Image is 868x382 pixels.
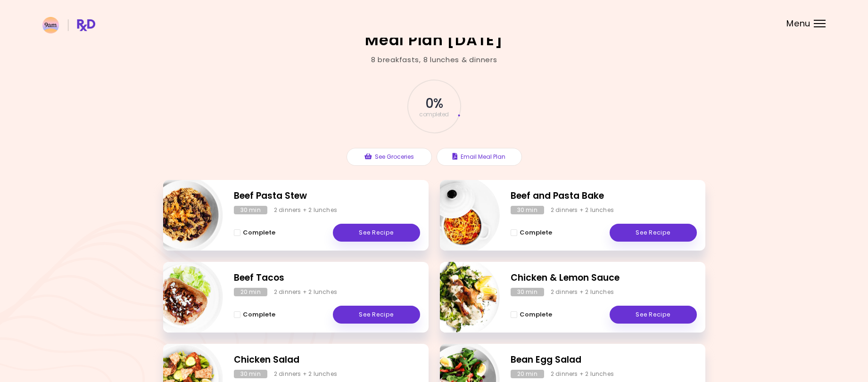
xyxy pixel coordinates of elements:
[425,96,443,112] span: 0 %
[145,176,223,254] img: Info - Beef Pasta Stew
[786,19,810,28] span: Menu
[419,112,449,117] span: completed
[234,227,275,238] button: Complete - Beef Pasta Stew
[234,271,420,285] h2: Beef Tacos
[365,33,503,48] h2: Meal Plan [DATE]
[234,288,267,296] div: 20 min
[234,189,420,203] h2: Beef Pasta Stew
[234,370,267,378] div: 30 min
[520,229,552,236] span: Complete
[234,309,275,320] button: Complete - Beef Tacos
[234,353,420,367] h2: Chicken Salad
[243,311,275,318] span: Complete
[234,206,267,214] div: 30 min
[437,148,522,166] button: Email Meal Plan
[551,206,614,214] div: 2 dinners + 2 lunches
[333,306,420,324] a: See Recipe - Beef Tacos
[422,176,500,254] img: Info - Beef and Pasta Bake
[610,306,697,324] a: See Recipe - Chicken & Lemon Sauce
[333,224,420,242] a: See Recipe - Beef Pasta Stew
[274,288,337,296] div: 2 dinners + 2 lunches
[371,55,497,65] div: 8 breakfasts , 8 lunches & dinners
[511,309,552,320] button: Complete - Chicken & Lemon Sauce
[551,370,614,378] div: 2 dinners + 2 lunches
[511,288,544,296] div: 30 min
[511,206,544,214] div: 30 min
[511,370,544,378] div: 20 min
[551,288,614,296] div: 2 dinners + 2 lunches
[347,148,432,166] button: See Groceries
[422,258,500,336] img: Info - Chicken & Lemon Sauce
[511,353,697,367] h2: Bean Egg Salad
[145,258,223,336] img: Info - Beef Tacos
[511,271,697,285] h2: Chicken & Lemon Sauce
[42,17,95,33] img: RxDiet
[610,224,697,242] a: See Recipe - Beef and Pasta Bake
[243,229,275,236] span: Complete
[511,227,552,238] button: Complete - Beef and Pasta Bake
[511,189,697,203] h2: Beef and Pasta Bake
[520,311,552,318] span: Complete
[274,370,337,378] div: 2 dinners + 2 lunches
[274,206,337,214] div: 2 dinners + 2 lunches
